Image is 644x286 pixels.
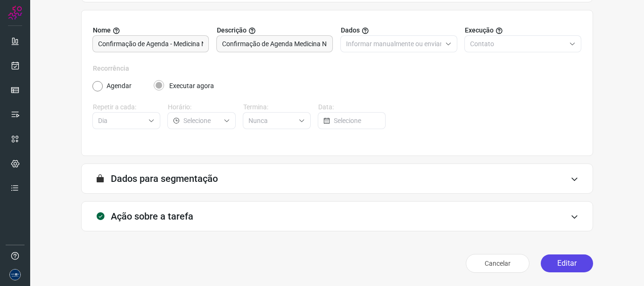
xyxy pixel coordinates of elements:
label: Agendar [107,81,132,91]
button: Editar [541,254,593,272]
span: Nome [93,25,111,35]
span: Dados [341,25,360,35]
span: Descrição [217,25,247,35]
img: d06bdf07e729e349525d8f0de7f5f473.png [9,269,21,280]
input: Selecione [248,113,295,129]
input: Selecione [183,113,219,129]
span: Execução [465,25,494,35]
input: Selecione o tipo de envio [470,36,565,52]
label: Termina: [243,102,311,112]
h3: Dados para segmentação [111,173,218,184]
label: Recorrência [93,64,581,74]
input: Forneça uma breve descrição da sua tarefa. [222,36,327,52]
label: Executar agora [169,81,214,91]
input: Digite o nome para a sua tarefa. [98,36,203,52]
h3: Ação sobre a tarefa [111,211,193,222]
img: Logo [8,6,22,20]
input: Selecione [334,113,380,129]
input: Selecione [98,113,144,129]
button: Cancelar [466,254,529,273]
label: Horário: [168,102,235,112]
input: Selecione o tipo de envio [346,36,441,52]
label: Repetir a cada: [93,102,160,112]
label: Data: [318,102,386,112]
